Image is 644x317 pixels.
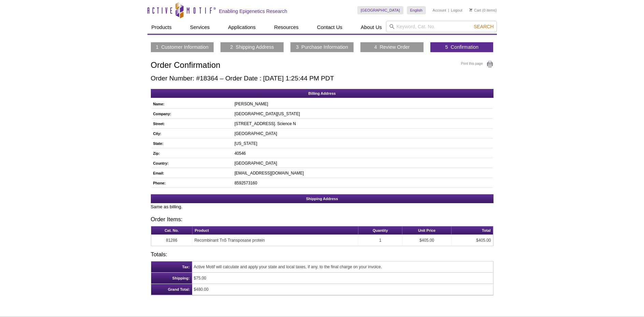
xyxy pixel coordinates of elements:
[151,89,493,98] h2: Billing Address
[358,226,402,235] th: Quantity
[357,21,386,34] a: About Us
[186,21,214,34] a: Services
[192,273,493,284] td: $75.00
[147,21,176,34] a: Products
[472,24,496,30] button: Search
[233,179,493,188] td: 8592573160
[153,131,229,137] h5: City:
[433,8,446,13] a: Account
[448,6,449,14] li: |
[233,119,493,129] td: [STREET_ADDRESS]. Science N
[407,6,426,14] a: English
[224,21,260,34] a: Applications
[151,226,193,235] th: Cat. No.
[151,204,493,210] p: Same as billing.
[153,140,229,147] h5: State:
[233,139,493,148] td: [US_STATE]
[233,100,493,109] td: [PERSON_NAME]
[469,6,497,14] li: (0 items)
[233,149,493,158] td: 40546
[156,44,208,50] a: 1 Customer Information
[153,180,229,186] h5: Phone:
[192,284,493,295] td: $480.00
[233,109,493,119] td: [GEOGRAPHIC_DATA][US_STATE]
[192,235,358,246] td: Recombinant Tn5 Transposase protein
[452,235,493,246] td: $405.00
[313,21,346,34] a: Contact Us
[151,261,192,273] th: Tax:
[192,226,358,235] th: Product
[270,21,303,34] a: Resources
[469,8,472,12] img: Your Cart
[402,235,452,246] td: $405.00
[153,170,229,176] h5: Email:
[233,169,493,178] td: [EMAIL_ADDRESS][DOMAIN_NAME]
[445,44,479,50] a: 5 Confirmation
[451,8,462,13] a: Logout
[452,226,493,235] th: Total
[153,121,229,127] h5: Street:
[386,21,497,32] input: Keyword, Cat. No.
[474,24,493,29] span: Search
[296,44,348,50] a: 3 Purchase Information
[469,8,481,13] a: Cart
[151,273,192,284] th: Shipping:
[402,226,452,235] th: Unit Price
[233,159,493,168] td: [GEOGRAPHIC_DATA]
[151,284,192,295] th: Grand Total:
[461,61,493,68] a: Print this page
[153,111,229,117] h5: Company:
[151,252,493,258] h3: Totals:
[151,61,493,71] h1: Order Confirmation
[153,101,229,107] h5: Name:
[219,8,287,14] h2: Enabling Epigenetics Research
[153,160,229,166] h5: Country:
[357,6,403,14] a: [GEOGRAPHIC_DATA]
[151,217,493,223] h3: Order Items:
[151,194,493,203] h2: Shipping Address
[192,261,493,273] td: Active Motif will calculate and apply your state and local taxes, if any, to the final charge on ...
[151,75,493,82] h2: Order Number: #18364 – Order Date : [DATE] 1:25:44 PM PDT
[153,150,229,156] h5: Zip:
[374,44,410,50] a: 4 Review Order
[233,129,493,138] td: [GEOGRAPHIC_DATA]
[230,44,274,50] a: 2 Shipping Address
[358,235,402,246] td: 1
[151,235,193,246] td: 81286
